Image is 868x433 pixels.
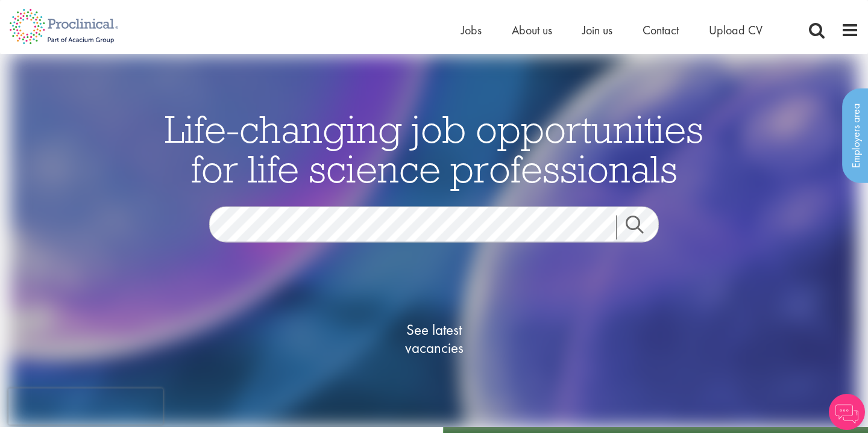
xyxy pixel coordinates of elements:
a: Jobs [461,22,482,38]
img: Chatbot [829,394,865,430]
iframe: reCAPTCHA [8,388,163,425]
span: Life-changing job opportunities for life science professionals [165,105,703,193]
a: Job search submit button [616,216,668,240]
a: Contact [643,22,679,38]
a: Upload CV [709,22,763,38]
img: candidate home [10,54,858,427]
a: Join us [582,22,612,38]
a: About us [512,22,552,38]
a: See latestvacancies [374,273,494,405]
span: See latest vacancies [374,321,494,357]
